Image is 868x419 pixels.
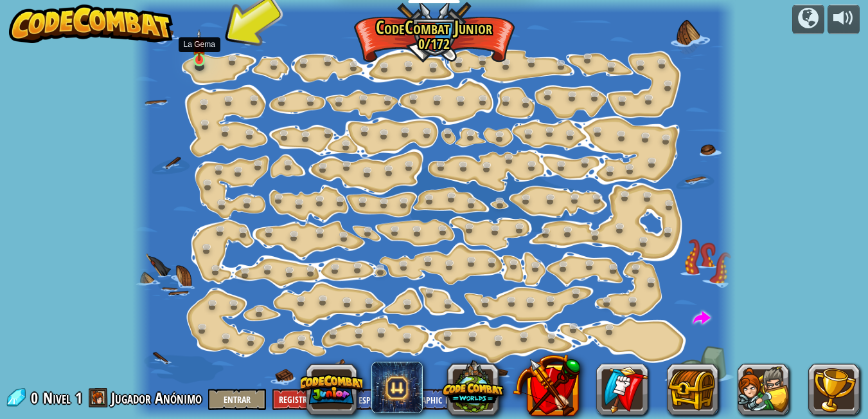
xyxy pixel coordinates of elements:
[31,387,42,408] span: 0
[272,389,330,410] button: Registrarse
[828,5,860,35] button: Ajustar el volúmen
[111,387,202,408] span: Jugador Anónimo
[75,387,82,408] span: 1
[792,5,824,35] button: Campañas
[208,389,266,410] button: Entrar
[9,5,173,43] img: CodeCombat - Learn how to code by playing a game
[43,387,71,409] span: Nivel
[192,29,206,61] img: level-banner-unstarted.png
